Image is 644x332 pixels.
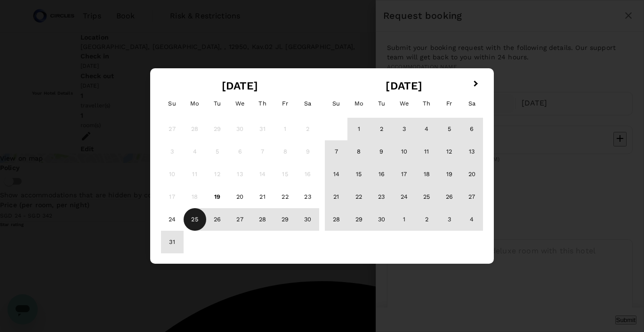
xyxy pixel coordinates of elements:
div: Not available Friday, August 8th, 2025 [274,140,297,163]
div: Choose Tuesday, September 16th, 2025 [370,163,393,186]
div: Not available Monday, August 4th, 2025 [184,140,206,163]
div: Friday [274,92,297,115]
div: Choose Thursday, October 2nd, 2025 [415,208,438,231]
div: Monday [184,92,206,115]
div: Choose Thursday, September 11th, 2025 [415,140,438,163]
h2: [DATE] [322,80,486,92]
div: Tuesday [370,92,393,115]
div: Choose Saturday, October 4th, 2025 [460,208,483,231]
div: Not available Monday, July 28th, 2025 [184,118,206,140]
div: Tuesday [206,92,229,115]
div: Not available Wednesday, August 6th, 2025 [229,140,251,163]
div: Friday [438,92,460,115]
div: Choose Thursday, September 4th, 2025 [415,118,438,140]
div: Choose Sunday, August 31st, 2025 [161,231,184,253]
div: Choose Tuesday, September 9th, 2025 [370,140,393,163]
div: Choose Sunday, September 14th, 2025 [325,163,347,186]
div: Choose Friday, September 12th, 2025 [438,140,460,163]
div: Choose Friday, August 29th, 2025 [274,208,297,231]
div: Choose Saturday, September 13th, 2025 [460,140,483,163]
div: Not available Wednesday, July 30th, 2025 [229,118,251,140]
div: Not available Monday, August 11th, 2025 [184,163,206,186]
div: Choose Monday, September 22nd, 2025 [347,186,370,208]
div: Choose Monday, September 15th, 2025 [347,163,370,186]
div: Sunday [161,92,184,115]
div: Choose Friday, August 22nd, 2025 [274,186,297,208]
div: Choose Tuesday, August 19th, 2025 [206,186,229,208]
div: Not available Sunday, August 10th, 2025 [161,163,184,186]
div: Not available Sunday, August 17th, 2025 [161,186,184,208]
div: Choose Friday, September 26th, 2025 [438,186,460,208]
div: Month September, 2025 [325,118,483,231]
div: Saturday [460,92,483,115]
div: Not available Thursday, August 7th, 2025 [251,140,274,163]
div: Not available Saturday, August 2nd, 2025 [297,118,319,140]
div: Not available Thursday, July 31st, 2025 [251,118,274,140]
div: Choose Monday, August 25th, 2025 [184,208,206,231]
div: Choose Tuesday, September 30th, 2025 [370,208,393,231]
button: Next Month [469,77,484,92]
div: Not available Sunday, July 27th, 2025 [161,118,184,140]
div: Not available Wednesday, August 13th, 2025 [229,163,251,186]
div: Choose Sunday, September 21st, 2025 [325,186,347,208]
div: Choose Saturday, September 27th, 2025 [460,186,483,208]
div: Sunday [325,92,347,115]
div: Choose Wednesday, October 1st, 2025 [393,208,415,231]
div: Choose Thursday, August 21st, 2025 [251,186,274,208]
div: Choose Wednesday, August 20th, 2025 [229,186,251,208]
div: Saturday [297,92,319,115]
div: Choose Wednesday, August 27th, 2025 [229,208,251,231]
div: Choose Friday, September 5th, 2025 [438,118,460,140]
div: Not available Monday, August 18th, 2025 [184,186,206,208]
div: Wednesday [229,92,251,115]
div: Choose Tuesday, September 2nd, 2025 [370,118,393,140]
div: Thursday [251,92,274,115]
div: Choose Saturday, August 30th, 2025 [297,208,319,231]
div: Choose Thursday, September 25th, 2025 [415,186,438,208]
div: Choose Monday, September 8th, 2025 [347,140,370,163]
div: Choose Wednesday, September 3rd, 2025 [393,118,415,140]
div: Not available Saturday, August 16th, 2025 [297,163,319,186]
div: Choose Friday, September 19th, 2025 [438,163,460,186]
div: Month August, 2025 [161,118,319,253]
div: Not available Tuesday, August 12th, 2025 [206,163,229,186]
div: Choose Sunday, September 7th, 2025 [325,140,347,163]
div: Choose Wednesday, September 17th, 2025 [393,163,415,186]
div: Choose Wednesday, September 24th, 2025 [393,186,415,208]
div: Thursday [415,92,438,115]
div: Choose Thursday, September 18th, 2025 [415,163,438,186]
div: Choose Saturday, September 20th, 2025 [460,163,483,186]
div: Not available Thursday, August 14th, 2025 [251,163,274,186]
div: Not available Tuesday, August 5th, 2025 [206,140,229,163]
div: Wednesday [393,92,415,115]
div: Not available Tuesday, July 29th, 2025 [206,118,229,140]
div: Choose Wednesday, September 10th, 2025 [393,140,415,163]
div: Choose Monday, September 29th, 2025 [347,208,370,231]
div: Choose Saturday, August 23rd, 2025 [297,186,319,208]
div: Not available Saturday, August 9th, 2025 [297,140,319,163]
h2: [DATE] [158,80,322,92]
div: Not available Friday, August 1st, 2025 [274,118,297,140]
div: Choose Tuesday, September 23rd, 2025 [370,186,393,208]
div: Choose Sunday, September 28th, 2025 [325,208,347,231]
div: Monday [347,92,370,115]
div: Choose Thursday, August 28th, 2025 [251,208,274,231]
div: Choose Sunday, August 24th, 2025 [161,208,184,231]
div: Choose Friday, October 3rd, 2025 [438,208,460,231]
div: Not available Friday, August 15th, 2025 [274,163,297,186]
div: Not available Sunday, August 3rd, 2025 [161,140,184,163]
div: Choose Monday, September 1st, 2025 [347,118,370,140]
div: Choose Saturday, September 6th, 2025 [460,118,483,140]
div: Choose Tuesday, August 26th, 2025 [206,208,229,231]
